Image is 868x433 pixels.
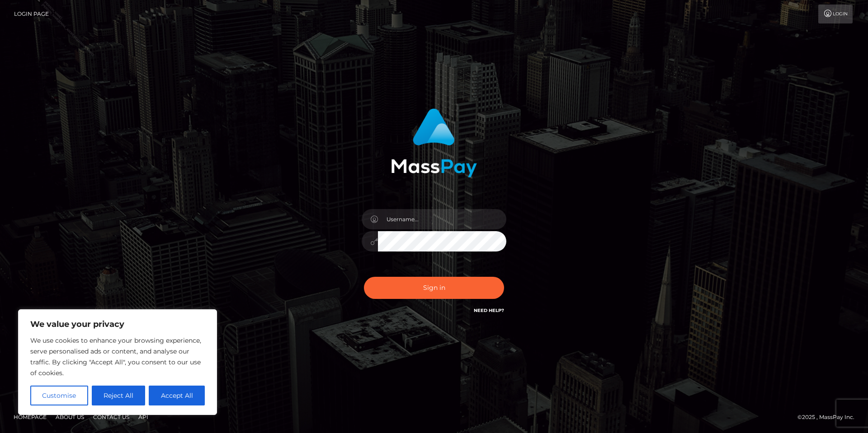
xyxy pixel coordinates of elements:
[14,5,49,23] a: Login Page
[30,386,88,405] button: Customise
[149,386,205,405] button: Accept All
[10,410,50,424] a: Homepage
[92,386,146,405] button: Reject All
[30,335,205,378] p: We use cookies to enhance your browsing experience, serve personalised ads or content, and analys...
[474,307,504,313] a: Need Help?
[364,277,504,299] button: Sign in
[90,410,133,424] a: Contact Us
[818,5,853,23] a: Login
[52,410,88,424] a: About Us
[30,319,205,330] p: We value your privacy
[797,412,861,422] div: © 2025 , MassPay Inc.
[135,410,152,424] a: API
[391,108,477,177] img: MassPay Login
[18,309,217,415] div: We value your privacy
[378,209,506,229] input: Username...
